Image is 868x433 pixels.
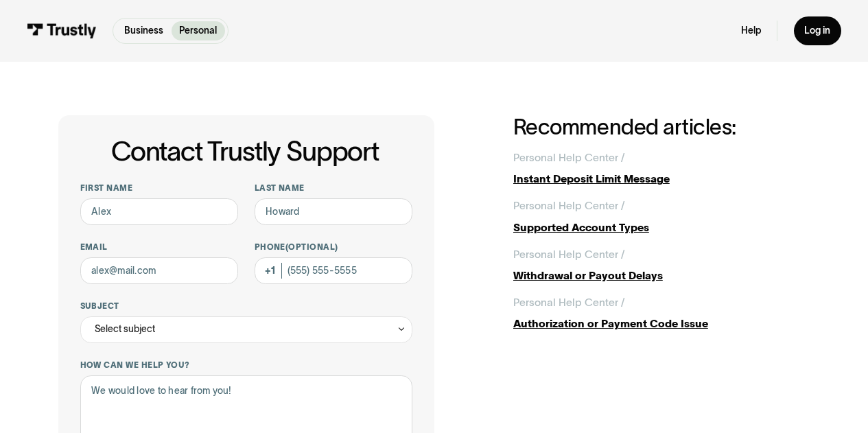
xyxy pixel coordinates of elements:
label: How can we help you? [80,360,413,371]
div: Withdrawal or Payout Delays [513,268,810,283]
h1: Contact Trustly Support [78,137,413,166]
a: Personal Help Center /Instant Deposit Limit Message [513,150,810,187]
div: Log in [804,25,830,37]
a: Log in [794,16,841,45]
input: Howard [255,198,413,225]
a: Personal Help Center /Authorization or Payment Code Issue [513,294,810,332]
div: Instant Deposit Limit Message [513,171,810,187]
div: Authorization or Payment Code Issue [513,316,810,331]
div: Personal Help Center / [513,294,624,310]
input: (555) 555-5555 [255,257,413,284]
div: Select subject [95,321,155,337]
div: Personal Help Center / [513,150,624,165]
input: alex@mail.com [80,257,239,284]
img: Trustly Logo [27,23,97,38]
div: Personal Help Center / [513,246,624,262]
a: Business [116,21,171,40]
div: Supported Account Types [513,220,810,235]
label: Subject [80,301,413,312]
label: First name [80,183,239,194]
p: Personal [179,24,217,38]
h2: Recommended articles: [513,115,810,139]
label: Last name [255,183,413,194]
a: Personal Help Center /Supported Account Types [513,198,810,235]
a: Personal [172,21,225,40]
label: Phone [255,242,413,253]
p: Business [124,24,163,38]
a: Help [741,25,761,37]
div: Select subject [80,316,413,343]
a: Personal Help Center /Withdrawal or Payout Delays [513,246,810,284]
label: Email [80,242,239,253]
div: Personal Help Center / [513,198,624,213]
input: Alex [80,198,239,225]
span: (Optional) [285,242,338,251]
